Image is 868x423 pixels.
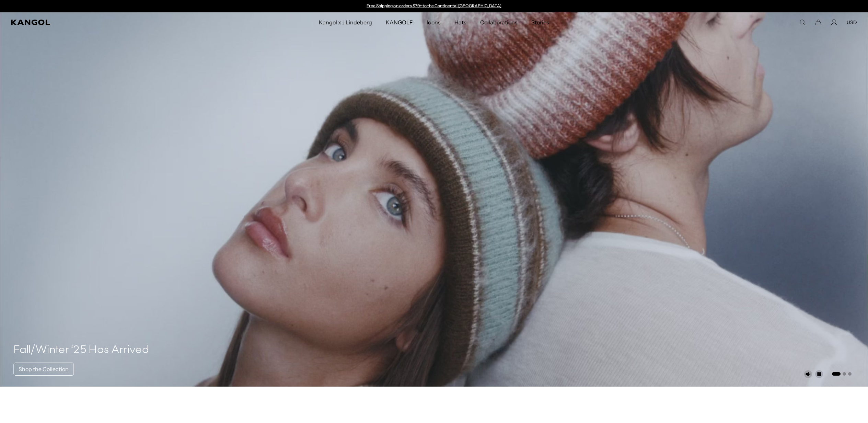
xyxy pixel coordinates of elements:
[363,3,505,9] div: 1 of 2
[386,12,413,32] span: KANGOLF
[420,12,447,32] a: Icons
[367,3,501,8] a: Free Shipping on orders $79+ to the Continental [GEOGRAPHIC_DATA]
[831,371,852,376] ul: Select a slide to show
[815,19,821,25] button: Cart
[804,370,812,378] button: Unmute
[848,372,852,376] button: Go to slide 3
[832,372,841,376] button: Go to slide 1
[319,12,372,32] span: Kangol x J.Lindeberg
[363,3,505,9] div: Announcement
[843,372,846,376] button: Go to slide 2
[847,19,857,25] button: USD
[799,19,806,25] summary: Search here
[531,12,549,32] span: Stories
[427,12,440,32] span: Icons
[379,12,420,32] a: KANGOLF
[448,12,473,32] a: Hats
[13,343,149,357] h4: Fall/Winter ‘25 Has Arrived
[363,3,505,9] slideshow-component: Announcement bar
[480,12,518,32] span: Collaborations
[831,19,837,25] a: Account
[524,12,556,32] a: Stories
[815,370,823,378] button: Pause
[13,363,74,376] a: Shop the Collection
[454,12,466,32] span: Hats
[312,12,379,32] a: Kangol x J.Lindeberg
[473,12,524,32] a: Collaborations
[11,20,211,25] a: Kangol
